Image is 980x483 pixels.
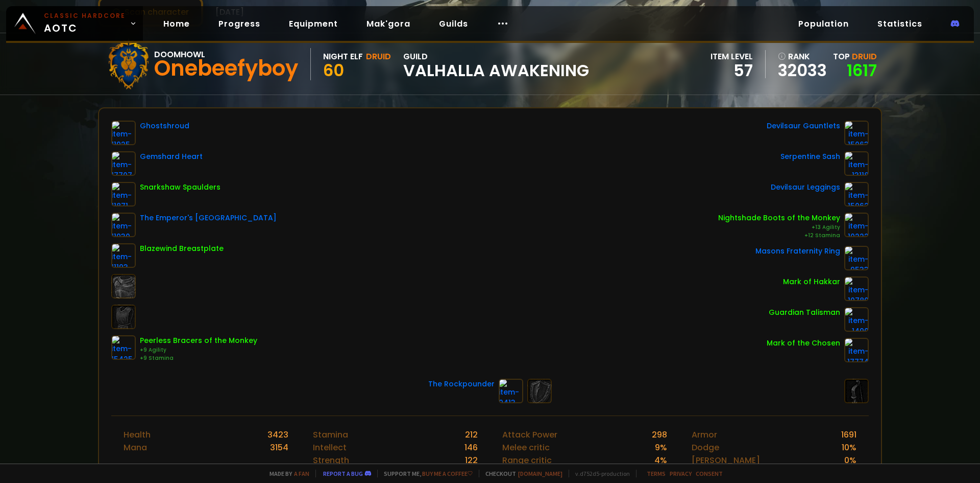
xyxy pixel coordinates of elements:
[654,454,667,467] div: 4 %
[111,213,136,237] img: item-11930
[502,441,550,454] div: Melee critic
[844,246,869,270] img: item-9533
[778,63,827,78] a: 32033
[154,48,298,61] div: Doomhowl
[844,277,869,301] img: item-10780
[844,151,869,176] img: item-13118
[270,441,288,454] div: 3154
[111,182,136,206] img: item-11871
[755,246,840,257] div: Masons Fraternity Ring
[655,441,667,454] div: 9 %
[518,470,562,477] a: [DOMAIN_NAME]
[155,13,198,34] a: Home
[652,428,667,441] div: 298
[6,6,143,41] a: Classic HardcoreAOTC
[210,13,268,34] a: Progress
[124,441,147,454] div: Mana
[358,13,419,34] a: Mak'gora
[692,428,717,441] div: Armor
[499,379,523,403] img: item-9413
[696,470,723,477] a: Consent
[692,441,719,454] div: Dodge
[313,428,348,441] div: Stamina
[111,121,136,145] img: item-11925
[833,50,877,63] div: Top
[771,182,840,193] div: Devilsaur Leggings
[154,61,298,76] div: Onebeefyboy
[323,59,344,82] span: 60
[140,121,189,131] div: Ghostshroud
[844,307,869,332] img: item-1490
[313,454,349,467] div: Strength
[140,346,257,354] div: +9 Agility
[869,13,930,34] a: Statistics
[847,59,877,82] a: 1617
[428,379,495,389] div: The Rockpounder
[844,338,869,362] img: item-17774
[111,335,136,360] img: item-15425
[767,121,840,131] div: Devilsaur Gauntlets
[140,182,220,193] div: Snarkshaw Spaulders
[670,470,692,477] a: Privacy
[647,470,666,477] a: Terms
[323,470,363,477] a: Report a bug
[502,454,552,467] div: Range critic
[465,454,478,467] div: 122
[502,428,557,441] div: Attack Power
[140,354,257,362] div: +9 Stamina
[479,470,562,477] span: Checkout
[403,50,589,78] div: guild
[718,223,840,232] div: +13 Agility
[465,428,478,441] div: 212
[778,50,827,63] div: rank
[140,213,277,223] div: The Emperor's [GEOGRAPHIC_DATA]
[44,11,126,36] span: AOTC
[366,50,391,63] div: Druid
[215,6,244,18] span: [DATE]
[140,335,257,346] div: Peerless Bracers of the Monkey
[844,182,869,206] img: item-15062
[780,151,840,162] div: Serpentine Sash
[844,454,856,467] div: 0 %
[844,121,869,145] img: item-15063
[140,151,203,162] div: Gemshard Heart
[377,470,473,477] span: Support me,
[323,50,363,63] div: Night Elf
[841,428,856,441] div: 1691
[710,63,753,78] div: 57
[783,277,840,287] div: Mark of Hakkar
[294,470,309,477] a: a fan
[842,441,856,454] div: 10 %
[718,213,840,223] div: Nightshade Boots of the Monkey
[111,151,136,176] img: item-17707
[844,213,869,237] img: item-10222
[790,13,857,34] a: Population
[431,13,476,34] a: Guilds
[710,50,753,63] div: item level
[422,470,473,477] a: Buy me a coffee
[267,428,288,441] div: 3423
[403,63,589,78] span: Valhalla Awakening
[569,470,630,477] span: v. d752d5 - production
[263,470,309,477] span: Made by
[44,11,126,20] small: Classic Hardcore
[692,454,760,467] div: [PERSON_NAME]
[852,51,877,62] span: Druid
[124,428,151,441] div: Health
[281,13,346,34] a: Equipment
[769,307,840,318] div: Guardian Talisman
[718,232,840,240] div: +12 Stamina
[313,441,347,454] div: Intellect
[767,338,840,349] div: Mark of the Chosen
[111,243,136,268] img: item-11193
[464,441,478,454] div: 146
[140,243,224,254] div: Blazewind Breastplate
